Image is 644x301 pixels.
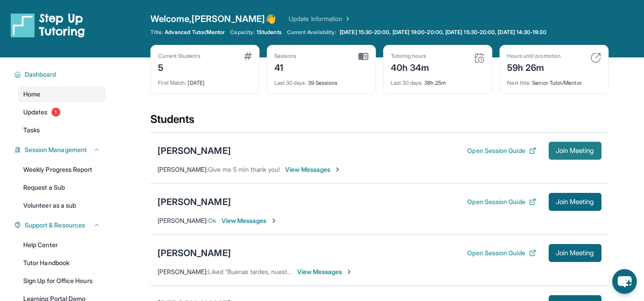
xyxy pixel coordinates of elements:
[158,217,208,224] span: [PERSON_NAME] :
[11,13,85,38] img: logo
[18,86,106,102] a: Home
[590,52,601,63] img: card
[274,52,297,60] div: Sessions
[556,199,594,205] span: Join Meeting
[158,60,200,74] div: 5
[18,179,106,196] a: Request a Sub
[474,52,485,63] img: card
[507,74,601,87] div: Senior Tutor/Mentor
[556,148,594,153] span: Join Meeting
[287,29,336,36] span: Current Availability:
[158,74,252,87] div: [DATE]
[222,216,277,225] span: View Messages
[270,217,277,224] img: Chevron-Right
[18,104,106,120] a: Updates1
[467,197,536,206] button: Open Session Guide
[391,74,485,87] div: 38h 25m
[23,90,40,99] span: Home
[18,255,106,271] a: Tutor Handbook
[18,197,106,214] a: Volunteer as a sub
[158,196,231,208] div: [PERSON_NAME]
[158,52,200,60] div: Current Students
[256,29,281,36] span: 1 Students
[334,166,341,173] img: Chevron-Right
[244,52,252,60] img: card
[345,268,353,275] img: Chevron-Right
[21,221,100,230] button: Support & Resources
[338,29,548,36] a: [DATE] 15:30-20:00, [DATE] 19:00-20:00, [DATE] 15:30-20:00, [DATE] 14:30-19:30
[158,268,208,275] span: [PERSON_NAME] :
[467,146,536,155] button: Open Session Guide
[158,144,231,157] div: [PERSON_NAME]
[23,126,40,135] span: Tasks
[358,52,368,61] img: card
[549,142,601,160] button: Join Meeting
[230,29,255,36] span: Capacity:
[274,79,307,86] span: Last 30 days :
[21,70,100,79] button: Dashboard
[274,60,297,74] div: 41
[289,14,351,23] a: Update Information
[150,29,163,36] span: Title:
[25,221,85,230] span: Support & Resources
[549,244,601,262] button: Join Meeting
[507,52,561,60] div: Hours until promotion
[285,165,341,174] span: View Messages
[208,166,280,173] span: Give me 5 min thank you!
[391,60,430,74] div: 40h 34m
[549,193,601,211] button: Join Meeting
[25,145,87,154] span: Session Management
[556,250,594,256] span: Join Meeting
[467,249,536,257] button: Open Session Guide
[158,247,231,259] div: [PERSON_NAME]
[18,161,106,178] a: Weekly Progress Report
[51,108,60,117] span: 1
[165,29,225,36] span: Advanced Tutor/Mentor
[391,52,430,60] div: Tutoring hours
[208,268,434,275] span: Liked “Buenas tardes, nuestra reunión comenzará en 1 hora, nos vemos pronto”
[507,79,531,86] span: Next title :
[612,269,637,294] button: chat-button
[507,60,561,74] div: 59h 26m
[208,217,216,224] span: Ok
[18,237,106,253] a: Help Center
[391,79,423,86] span: Last 30 days :
[18,122,106,138] a: Tasks
[158,166,208,173] span: [PERSON_NAME] :
[150,112,609,132] div: Students
[274,74,368,87] div: 39 Sessions
[21,145,100,154] button: Session Management
[340,29,546,36] span: [DATE] 15:30-20:00, [DATE] 19:00-20:00, [DATE] 15:30-20:00, [DATE] 14:30-19:30
[25,70,56,79] span: Dashboard
[158,79,187,86] span: First Match :
[297,267,353,276] span: View Messages
[342,14,351,23] img: Chevron Right
[18,273,106,289] a: Sign Up for Office Hours
[150,13,277,25] span: Welcome, [PERSON_NAME] 👋
[23,108,48,117] span: Updates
